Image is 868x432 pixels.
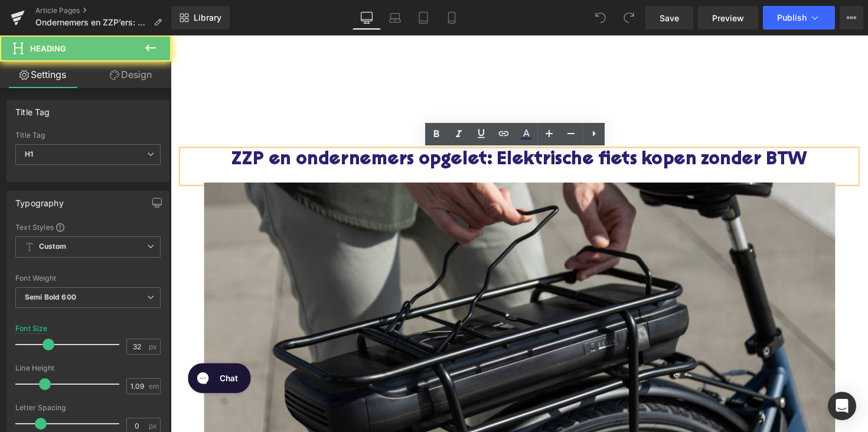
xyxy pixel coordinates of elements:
button: Redo [617,6,641,30]
button: Publish [763,6,835,30]
div: Title Tag [15,131,161,139]
a: Mobile [438,6,466,30]
div: Title Tag [15,100,50,117]
span: Save [660,12,679,24]
div: Open Intercom Messenger [828,392,856,420]
a: Preview [698,6,758,30]
span: px [149,343,159,350]
span: em [149,382,159,390]
a: Desktop [353,6,381,30]
div: Font Weight [15,274,161,282]
b: H1 [25,150,33,158]
div: Text Styles [15,222,161,232]
span: Ondernemers en ZZP’ers: Een elektrische fiets kopen zonder BTW [35,18,149,27]
div: Line Height [15,364,161,372]
span: Preview [712,12,744,24]
button: More [840,6,863,30]
button: Undo [589,6,612,30]
a: Article Pages [35,6,171,15]
iframe: Gorgias live chat messenger [12,332,88,371]
b: Semi Bold 600 [25,293,76,301]
a: Laptop [381,6,409,30]
a: Tablet [409,6,438,30]
span: Library [194,12,221,23]
span: Heading [30,44,66,53]
a: New Library [171,6,230,30]
span: px [149,422,159,430]
div: Typography [15,191,64,208]
span: Publish [777,13,807,22]
div: Font Size [15,324,48,333]
a: Design [88,61,174,88]
div: Letter Spacing [15,404,161,412]
b: Custom [39,242,66,252]
h1: ZZP en ondernemers opgelet: Elektrische fiets kopen zonder BTW [12,118,703,138]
